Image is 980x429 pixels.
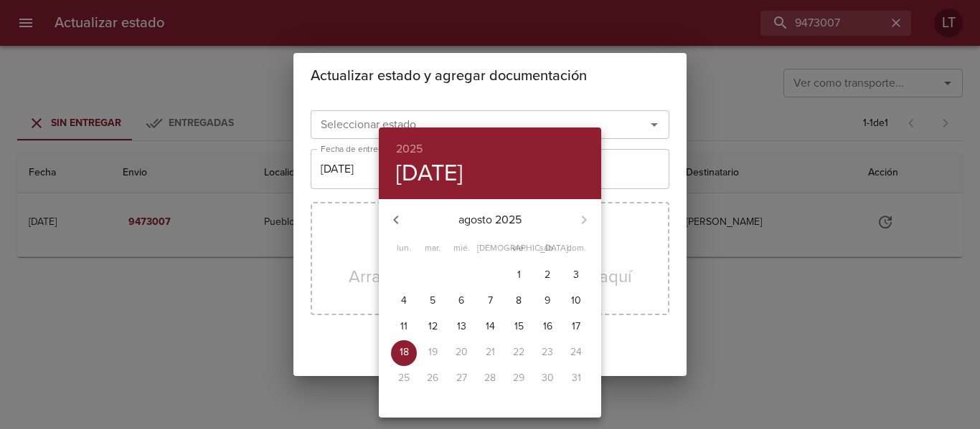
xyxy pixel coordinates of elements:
button: 6 [448,289,474,314]
p: agosto 2025 [413,211,567,228]
p: 10 [571,294,581,308]
span: [DEMOGRAPHIC_DATA]. [477,241,503,256]
button: 12 [420,314,446,340]
p: 2 [545,268,550,282]
p: 14 [486,319,495,334]
p: 3 [573,268,579,282]
p: 8 [516,294,522,308]
button: 2025 [396,139,423,159]
span: mié. [448,241,474,256]
p: 15 [514,319,524,334]
button: 15 [506,314,532,340]
button: 17 [563,314,589,340]
button: 2 [534,263,560,289]
button: 13 [448,314,474,340]
button: 3 [563,263,589,289]
button: 9 [534,289,560,314]
p: 9 [545,294,550,308]
p: 5 [430,294,435,308]
p: 13 [457,319,466,334]
p: 16 [543,319,552,334]
button: 16 [534,314,560,340]
button: 1 [506,263,532,289]
span: mar. [420,241,446,256]
span: sáb. [534,241,560,256]
button: 8 [506,289,532,314]
p: 17 [572,319,580,334]
button: 10 [563,289,589,314]
span: vie. [506,241,532,256]
button: 5 [420,289,446,314]
p: 11 [400,319,407,334]
span: lun. [391,241,417,256]
button: 7 [477,289,503,314]
button: [DATE] [396,159,463,188]
span: dom. [563,241,589,256]
p: 7 [488,294,493,308]
p: 4 [401,294,407,308]
p: 1 [517,268,521,282]
button: 14 [477,314,503,340]
p: 12 [428,319,438,334]
button: 18 [391,340,417,366]
button: 11 [391,314,417,340]
button: 4 [391,289,417,314]
p: 6 [458,294,464,308]
p: 18 [400,345,409,360]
